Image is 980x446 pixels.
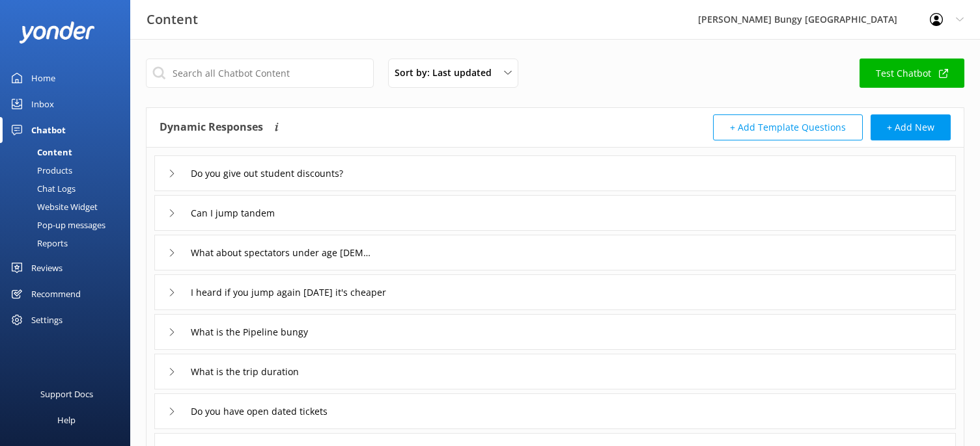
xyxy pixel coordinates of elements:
[8,216,130,234] a: Pop-up messages
[160,114,263,140] h4: Dynamic Responses
[8,161,130,179] a: Products
[146,59,374,88] input: Search all Chatbot Content
[8,179,130,198] a: Chat Logs
[147,9,198,30] h3: Content
[31,255,63,281] div: Reviews
[8,234,68,252] div: Reports
[40,381,93,407] div: Support Docs
[31,307,63,333] div: Settings
[57,407,76,433] div: Help
[8,234,130,252] a: Reports
[31,65,55,91] div: Home
[31,281,81,307] div: Recommend
[31,117,66,143] div: Chatbot
[8,161,72,179] div: Products
[8,198,98,216] div: Website Widget
[8,143,72,161] div: Content
[860,59,964,88] a: Test Chatbot
[871,114,951,140] button: + Add New
[713,114,863,140] button: + Add Template Questions
[20,21,94,43] img: yonder-white-logo.png
[8,143,130,161] a: Content
[8,179,76,198] div: Chat Logs
[8,216,105,234] div: Pop-up messages
[8,198,130,216] a: Website Widget
[395,66,499,80] span: Sort by: Last updated
[31,91,54,117] div: Inbox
